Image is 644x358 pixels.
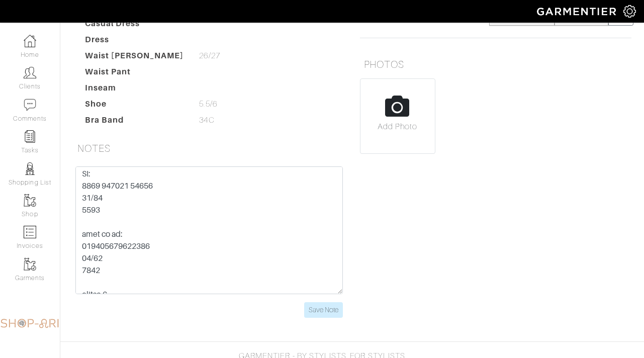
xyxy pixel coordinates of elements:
[77,50,192,66] dt: Waist [PERSON_NAME]
[24,194,36,207] img: garments-icon-b7da505a4dc4fd61783c78ac3ca0ef83fa9d6f193b1c9dc38574b1d14d53ca28.png
[77,98,192,114] dt: Shoe
[623,5,636,18] img: gear-icon-white-bd11855cb880d31180b6d7d6211b90ccbf57a29d726f0c71d8c61bd08dd39cc2.png
[77,82,192,98] dt: Inseam
[360,54,631,74] h5: PHOTOS
[24,258,36,271] img: garments-icon-b7da505a4dc4fd61783c78ac3ca0ef83fa9d6f193b1c9dc38574b1d14d53ca28.png
[24,226,36,238] img: orders-icon-0abe47150d42831381b5fb84f609e132dff9fe21cb692f30cb5eec754e2cba89.png
[75,166,343,294] textarea: LOREMI DOLOR- SI: 8869 947021 54656 31/84 5593 amet co ad: 019405679622386 04/62 7842 elitse 6 Do...
[199,114,214,126] span: 34C
[532,3,623,20] img: garmentier-logo-header-white-b43fb05a5012e4ada735d5af1a66efaba907eab6374d6393d1fbf88cb4ef424d.png
[77,34,192,50] dt: Dress
[73,138,345,158] h5: NOTES
[24,162,36,175] img: stylists-icon-eb353228a002819b7ec25b43dbf5f0378dd9e0616d9560372ff212230b889e62.png
[77,18,192,34] dt: Casual Dress
[199,50,220,62] span: 26/27
[24,66,36,79] img: clients-icon-6bae9207a08558b7cb47a8932f037763ab4055f8c8b6bfacd5dc20c3e0201464.png
[24,35,36,47] img: dashboard-icon-dbcd8f5a0b271acd01030246c82b418ddd0df26cd7fceb0bd07c9910d44c42f6.png
[77,66,192,82] dt: Waist Pant
[77,114,192,130] dt: Bra Band
[24,99,36,111] img: comment-icon-a0a6a9ef722e966f86d9cbdc48e553b5cf19dbc54f86b18d962a5391bc8f6eb6.png
[199,98,217,110] span: 5.5/6
[24,130,36,143] img: reminder-icon-8004d30b9f0a5d33ae49ab947aed9ed385cf756f9e5892f1edd6e32f2345188e.png
[304,302,343,318] input: Save Note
